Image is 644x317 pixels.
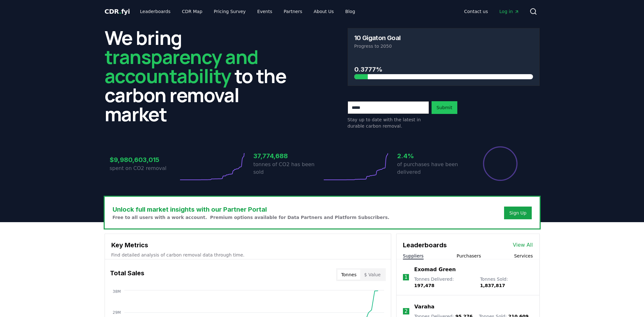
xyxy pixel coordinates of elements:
[432,101,458,114] button: Submit
[494,6,524,17] a: Log in
[509,210,526,216] a: Sign Up
[397,151,466,161] h3: 2.4%
[360,270,384,280] button: $ Value
[113,310,121,315] tspan: 29M
[354,43,533,49] p: Progress to 2050
[105,8,130,15] span: CDR fyi
[209,6,251,17] a: Pricing Survey
[514,253,533,259] button: Services
[354,65,533,74] h3: 0.3777%
[119,8,121,15] span: .
[113,289,121,294] tspan: 38M
[403,240,447,250] h3: Leaderboards
[177,6,207,17] a: CDR Map
[459,6,524,17] nav: Main
[414,303,434,311] a: Varaha
[348,116,429,129] p: Stay up to date with the latest in durable carbon removal.
[308,6,339,17] a: About Us
[340,6,360,17] a: Blog
[135,6,176,17] a: Leaderboards
[110,165,178,172] p: spent on CO2 removal
[105,7,130,16] a: CDR.fyi
[482,146,518,181] div: Percentage of sales delivered
[337,270,360,280] button: Tonnes
[499,8,519,15] span: Log in
[113,214,390,221] p: Free to all users with a work account. Premium options available for Data Partners and Platform S...
[457,253,481,259] button: Purchasers
[354,35,401,41] h3: 10 Gigaton Goal
[480,276,533,289] p: Tonnes Sold :
[504,207,531,219] button: Sign Up
[405,307,408,315] p: 2
[111,252,384,258] p: Find detailed analysis of carbon removal data through time.
[105,28,297,123] h2: We bring to the carbon removal market
[279,6,307,17] a: Partners
[403,253,424,259] button: Suppliers
[414,276,474,289] p: Tonnes Delivered :
[252,6,277,17] a: Events
[111,240,384,250] h3: Key Metrics
[110,268,144,281] h3: Total Sales
[404,273,407,281] p: 1
[105,44,258,89] span: transparency and accountability
[414,266,456,273] a: Exomad Green
[110,155,178,165] h3: $9,980,603,015
[253,161,322,176] p: tonnes of CO2 has been sold
[414,283,434,288] span: 197,478
[480,283,505,288] span: 1,837,817
[253,151,322,161] h3: 37,774,688
[513,241,533,249] a: View All
[113,205,390,214] h3: Unlock full market insights with our Partner Portal
[135,6,360,17] nav: Main
[459,6,493,17] a: Contact us
[397,161,466,176] p: of purchases have been delivered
